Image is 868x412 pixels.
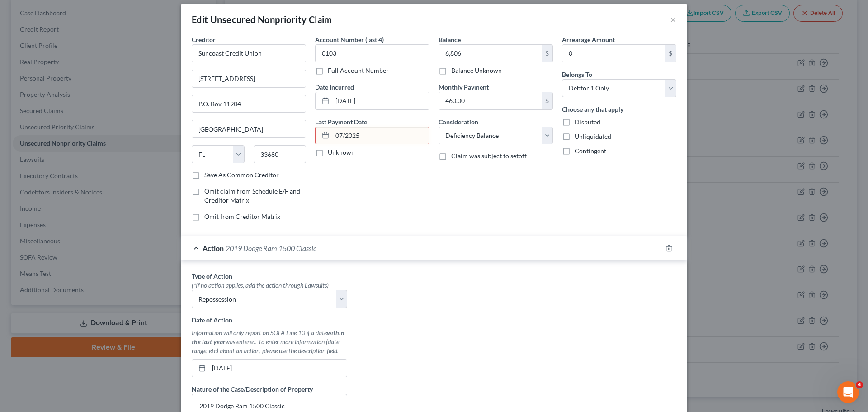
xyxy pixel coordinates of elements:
span: 2019 Dodge Ram 1500 Classic [226,244,316,252]
input: 0.00 [439,45,542,62]
label: Choose any that apply [562,104,623,114]
span: Claim was subject to setoff [451,152,527,160]
input: Enter zip... [254,145,307,163]
label: Date of Action [192,315,232,325]
input: MM/DD/YYYY [332,92,429,109]
input: XXXX [315,44,429,62]
span: Omit from Creditor Matrix [204,213,280,220]
div: Information will only report on SOFA Line 10 if a date was entered. To enter more information (da... [192,328,347,355]
input: Apt, Suite, etc... [192,95,306,113]
span: 4 [856,381,863,388]
iframe: Intercom live chat [837,381,859,403]
input: Enter address... [192,70,306,87]
label: Monthly Payment [439,82,489,92]
input: MM/DD/YYYY [332,127,429,144]
span: Contingent [575,147,606,155]
label: Consideration [439,117,478,127]
div: Edit Unsecured Nonpriority Claim [192,13,332,26]
span: Type of Action [192,272,232,280]
button: × [670,14,676,25]
label: Date Incurred [315,82,354,92]
span: Action [203,244,224,252]
div: $ [542,92,552,109]
label: Unknown [328,148,355,157]
span: Creditor [192,36,216,43]
input: 0.00 [562,45,665,62]
div: $ [665,45,676,62]
input: Enter city... [192,120,306,137]
span: Unliquidated [575,133,611,140]
label: Balance [439,35,461,44]
label: Balance Unknown [451,66,502,75]
input: Search creditor by name... [192,44,306,62]
label: Account Number (last 4) [315,35,384,44]
label: Full Account Number [328,66,389,75]
span: Disputed [575,118,600,126]
label: Last Payment Date [315,117,367,127]
div: (*If no action applies, add the action through Lawsuits) [192,281,347,290]
label: Arrearage Amount [562,35,615,44]
input: 0.00 [439,92,542,109]
div: $ [542,45,552,62]
label: Save As Common Creditor [204,170,279,180]
span: Belongs To [562,71,592,78]
input: MM/DD/YYYY [209,360,347,377]
span: Omit claim from Schedule E/F and Creditor Matrix [204,187,300,204]
label: Nature of the Case/Description of Property [192,384,313,394]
